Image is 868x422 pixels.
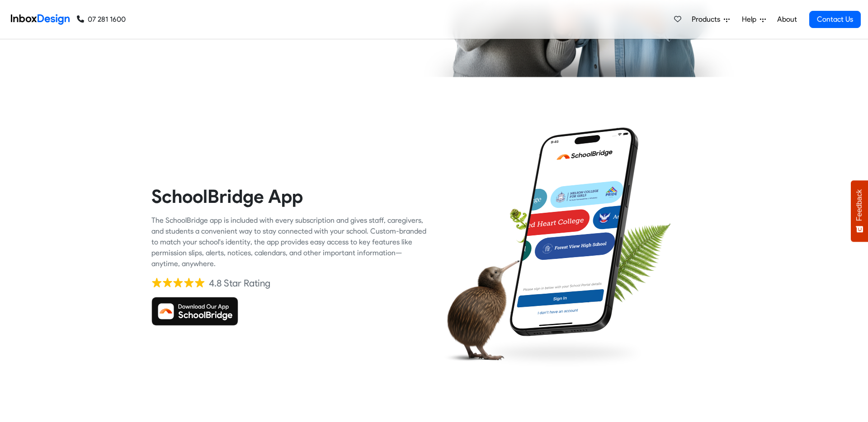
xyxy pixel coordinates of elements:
[209,277,270,290] div: 4.8 Star Rating
[742,14,760,25] span: Help
[477,334,648,371] img: shadow.png
[151,215,427,269] div: The SchoolBridge app is included with every subscription and gives staff, caregivers, and student...
[774,10,799,28] a: About
[809,11,861,28] a: Contact Us
[855,189,863,221] span: Feedback
[688,10,733,28] a: Products
[77,14,126,25] a: 07 281 1600
[692,14,724,25] span: Products
[851,180,868,242] button: Feedback - Show survey
[151,185,427,208] heading: SchoolBridge App
[738,10,769,28] a: Help
[151,297,238,326] img: Download SchoolBridge App
[441,260,519,366] img: kiwi_bird.png
[500,127,648,338] img: phone.png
